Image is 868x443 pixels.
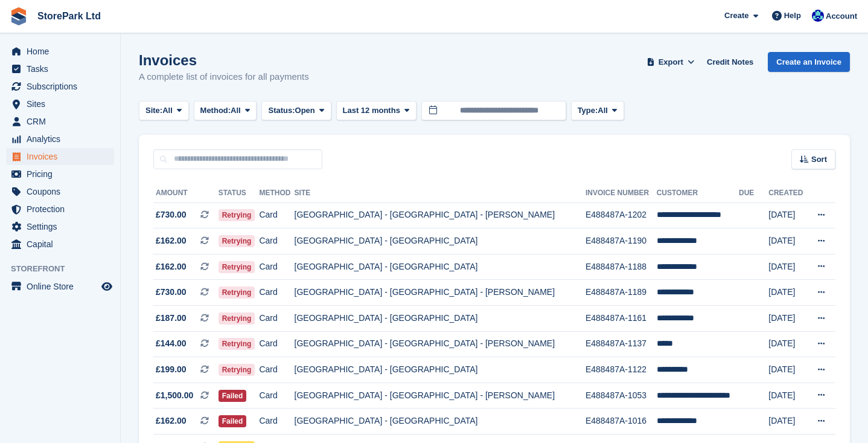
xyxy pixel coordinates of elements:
[295,357,586,383] td: [GEOGRAPHIC_DATA] - [GEOGRAPHIC_DATA]
[156,415,187,427] span: £162.00
[295,254,586,280] td: [GEOGRAPHIC_DATA] - [GEOGRAPHIC_DATA]
[219,209,255,221] span: Retrying
[644,52,697,72] button: Export
[219,415,247,427] span: Failed
[295,409,586,435] td: [GEOGRAPHIC_DATA] - [GEOGRAPHIC_DATA]
[219,184,260,203] th: Status
[33,6,106,26] a: StorePark Ltd
[259,254,294,280] td: Card
[219,235,255,247] span: Retrying
[586,280,657,306] td: E488487A-1189
[27,60,99,77] span: Tasks
[768,228,807,254] td: [DATE]
[295,105,315,117] span: Open
[139,70,309,84] p: A complete list of invoices for all payments
[268,105,295,117] span: Status:
[259,184,294,203] th: Method
[219,261,255,273] span: Retrying
[259,383,294,409] td: Card
[27,113,99,130] span: CRM
[295,184,586,203] th: Site
[724,10,748,22] span: Create
[826,10,857,22] span: Account
[586,184,657,203] th: Invoice Number
[27,78,99,95] span: Subscriptions
[659,56,683,68] span: Export
[702,52,758,72] a: Credit Notes
[27,201,99,218] span: Protection
[27,95,99,112] span: Sites
[156,286,187,299] span: £730.00
[153,184,219,203] th: Amount
[586,202,657,228] td: E488487A-1202
[261,101,331,121] button: Status: Open
[6,201,114,218] a: menu
[6,166,114,183] a: menu
[768,331,807,357] td: [DATE]
[812,10,824,22] img: Donna
[259,280,294,306] td: Card
[200,105,231,117] span: Method:
[156,363,187,376] span: £199.00
[295,383,586,409] td: [GEOGRAPHIC_DATA] - [GEOGRAPHIC_DATA] - [PERSON_NAME]
[578,105,598,117] span: Type:
[259,409,294,435] td: Card
[586,254,657,280] td: E488487A-1188
[768,202,807,228] td: [DATE]
[156,389,193,402] span: £1,500.00
[739,184,768,203] th: Due
[6,278,114,295] a: menu
[768,52,850,72] a: Create an Invoice
[27,43,99,60] span: Home
[11,263,120,275] span: Storefront
[768,254,807,280] td: [DATE]
[27,278,99,295] span: Online Store
[6,95,114,112] a: menu
[586,409,657,435] td: E488487A-1016
[27,148,99,165] span: Invoices
[219,312,255,325] span: Retrying
[784,10,801,22] span: Help
[295,228,586,254] td: [GEOGRAPHIC_DATA] - [GEOGRAPHIC_DATA]
[10,7,28,25] img: stora-icon-8386f47178a22dfd0bd8f6a31ec36ba5ce8667c1dd55bd0f319d3a0aa187defe.svg
[295,306,586,332] td: [GEOGRAPHIC_DATA] - [GEOGRAPHIC_DATA]
[811,154,827,166] span: Sort
[156,234,187,247] span: £162.00
[6,131,114,147] a: menu
[295,280,586,306] td: [GEOGRAPHIC_DATA] - [GEOGRAPHIC_DATA] - [PERSON_NAME]
[768,409,807,435] td: [DATE]
[586,306,657,332] td: E488487A-1161
[295,202,586,228] td: [GEOGRAPHIC_DATA] - [GEOGRAPHIC_DATA] - [PERSON_NAME]
[231,105,241,117] span: All
[6,236,114,253] a: menu
[343,105,400,117] span: Last 12 months
[27,183,99,200] span: Coupons
[259,306,294,332] td: Card
[6,43,114,60] a: menu
[571,101,624,121] button: Type: All
[259,331,294,357] td: Card
[6,148,114,165] a: menu
[27,236,99,253] span: Capital
[586,357,657,383] td: E488487A-1122
[768,357,807,383] td: [DATE]
[100,279,114,294] a: Preview store
[586,228,657,254] td: E488487A-1190
[156,337,187,350] span: £144.00
[768,184,807,203] th: Created
[139,101,189,121] button: Site: All
[6,60,114,77] a: menu
[156,260,187,273] span: £162.00
[6,113,114,130] a: menu
[598,105,608,117] span: All
[259,357,294,383] td: Card
[156,209,187,221] span: £730.00
[156,312,187,325] span: £187.00
[295,331,586,357] td: [GEOGRAPHIC_DATA] - [GEOGRAPHIC_DATA] - [PERSON_NAME]
[219,390,247,402] span: Failed
[6,183,114,200] a: menu
[768,280,807,306] td: [DATE]
[259,228,294,254] td: Card
[194,101,257,121] button: Method: All
[657,184,739,203] th: Customer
